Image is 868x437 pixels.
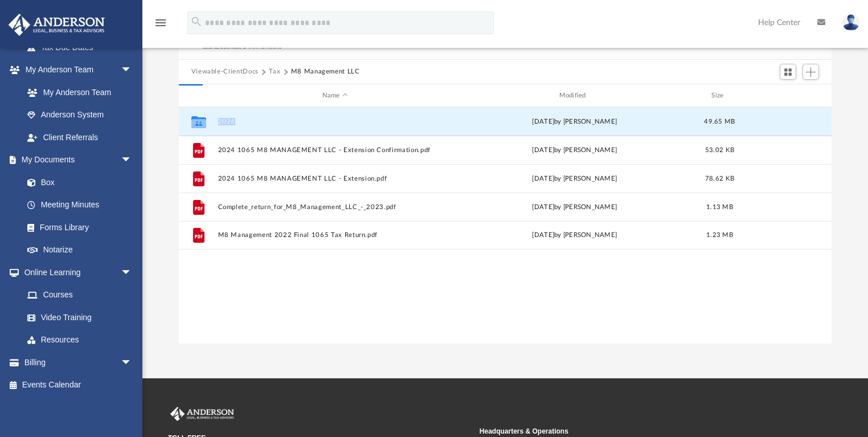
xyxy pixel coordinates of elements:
a: Anderson System [16,104,144,126]
a: Forms Library [16,216,138,239]
div: [DATE] by [PERSON_NAME] [457,202,692,213]
button: 2024 [218,118,452,125]
div: [DATE] by [PERSON_NAME] [457,117,692,127]
i: search [190,15,203,28]
img: Anderson Advisors Platinum Portal [168,407,236,422]
div: Size [697,91,742,101]
small: Headquarters & Operations [480,426,783,436]
a: Notarize [16,239,144,262]
a: menu [154,22,167,30]
div: [DATE] by [PERSON_NAME] [457,174,692,184]
button: Tax [269,67,280,77]
span: arrow_drop_down [121,59,144,82]
button: Switch to Grid View [780,64,797,80]
span: 78.62 KB [705,175,734,182]
a: Resources [16,329,144,352]
a: Video Training [16,306,138,329]
span: 53.02 KB [705,147,734,153]
span: arrow_drop_down [121,351,144,374]
div: [DATE] by [PERSON_NAME] [457,231,692,241]
a: Events Calendar [8,374,149,397]
a: My Anderson Team [16,81,138,104]
button: M8 Management 2022 Final 1065 Tax Return.pdf [218,232,452,239]
button: 2024 1065 M8 MANAGEMENT LLC - Extension Confirmation.pdf [218,146,452,154]
button: Add [803,64,820,80]
i: menu [154,16,167,30]
span: 1.23 MB [706,232,733,239]
a: My Documentsarrow_drop_down [8,149,144,171]
span: 1.13 MB [706,204,733,210]
a: My Anderson Teamarrow_drop_down [8,59,144,81]
div: id [747,91,827,101]
button: M8 Management LLC [291,67,360,77]
div: Name [217,91,452,101]
img: Anderson Advisors Platinum Portal [5,14,108,36]
a: Online Learningarrow_drop_down [8,261,144,284]
button: Complete_return_for_M8_Management_LLC_-_2023.pdf [218,203,452,211]
img: User Pic [842,14,859,31]
a: Client Referrals [16,126,144,149]
div: [DATE] by [PERSON_NAME] [457,145,692,156]
a: Courses [16,284,144,307]
span: arrow_drop_down [121,261,144,284]
span: 49.65 MB [704,119,735,125]
a: Meeting Minutes [16,194,144,217]
div: id [183,91,212,101]
div: grid [179,107,832,343]
a: Billingarrow_drop_down [8,351,149,374]
a: Box [16,171,138,194]
div: Modified [457,91,691,101]
button: Viewable-ClientDocs [191,67,259,77]
span: arrow_drop_down [121,149,144,172]
button: 2024 1065 M8 MANAGEMENT LLC - Extension.pdf [218,175,452,182]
